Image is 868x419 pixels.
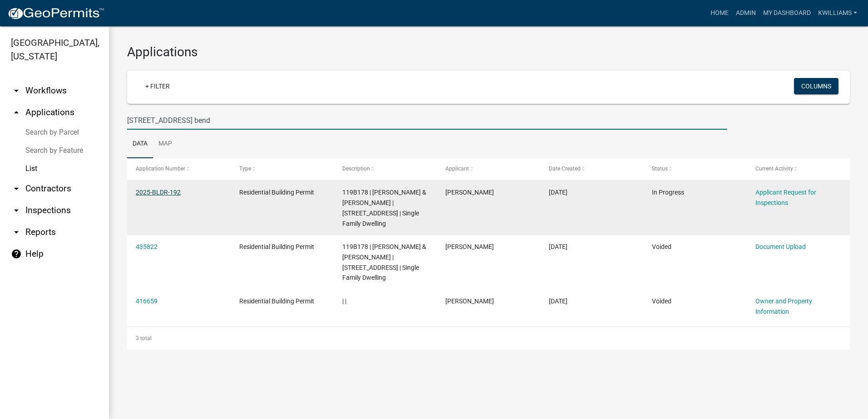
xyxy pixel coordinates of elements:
[549,189,567,196] span: 06/25/2025
[540,158,643,180] datatable-header-cell: Date Created
[239,166,251,172] span: Type
[549,243,567,250] span: 06/13/2025
[732,5,759,22] a: Admin
[136,297,158,305] a: 416659
[755,297,812,315] a: Owner and Property Information
[11,205,22,216] i: arrow_drop_down
[11,85,22,96] i: arrow_drop_down
[239,297,314,305] span: Residential Building Permit
[814,5,861,22] a: kwilliams
[549,166,581,172] span: Date Created
[153,130,178,159] a: Map
[747,158,850,180] datatable-header-cell: Current Activity
[342,166,370,172] span: Description
[445,166,469,172] span: Applicant
[11,227,22,238] i: arrow_drop_down
[239,189,314,196] span: Residential Building Permit
[759,5,814,22] a: My Dashboard
[643,158,746,180] datatable-header-cell: Status
[755,189,816,206] a: Applicant Request for Inspections
[342,189,426,227] span: 119B178 | THOMPSON JOHN W JR & ALLISON | 332 EAST RIVER BEND DR | Single Family Dwelling
[127,111,727,130] input: Search for applications
[11,248,22,259] i: help
[239,243,314,250] span: Residential Building Permit
[334,158,437,180] datatable-header-cell: Description
[11,183,22,194] i: arrow_drop_down
[127,158,230,180] datatable-header-cell: Application Number
[230,158,333,180] datatable-header-cell: Type
[707,5,732,22] a: Home
[11,107,22,118] i: arrow_drop_up
[342,297,346,305] span: | |
[136,166,185,172] span: Application Number
[437,158,540,180] datatable-header-cell: Applicant
[652,243,671,250] span: Voided
[136,243,158,250] a: 435822
[652,189,684,196] span: In Progress
[138,78,177,94] a: + Filter
[445,243,494,250] span: John W Thompson
[342,243,426,281] span: 119B178 | THOMPSON JOHN W JR & ALLISON | 332 EAST RIVER BEND DR | Single Family Dwelling
[127,44,850,60] h3: Applications
[755,243,806,250] a: Document Upload
[127,327,850,350] div: 3 total
[755,166,793,172] span: Current Activity
[794,78,838,94] button: Columns
[549,297,567,305] span: 05/06/2025
[445,297,494,305] span: John W Thompson
[136,189,181,196] a: 2025-BLDR-192
[652,297,671,305] span: Voided
[445,189,494,196] span: John W Thompson
[127,130,153,159] a: Data
[652,166,668,172] span: Status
